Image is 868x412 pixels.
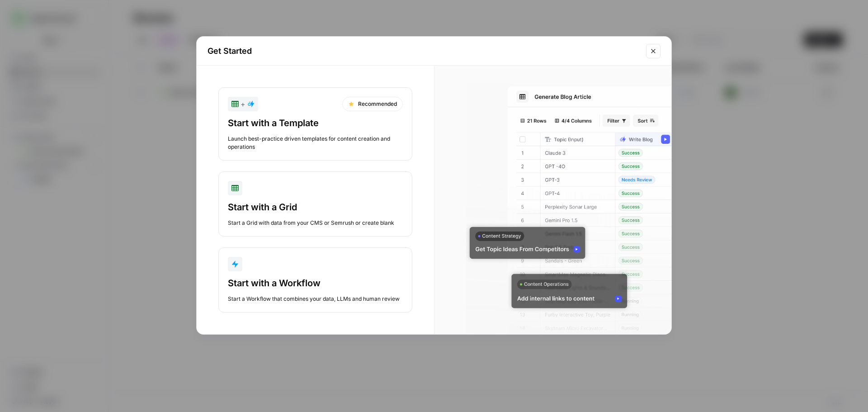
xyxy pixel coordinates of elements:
div: Start with a Template [228,117,403,129]
button: Start with a WorkflowStart a Workflow that combines your data, LLMs and human review [218,247,412,313]
button: Close modal [646,44,660,58]
div: Start a Grid with data from your CMS or Semrush or create blank [228,219,403,227]
div: Start a Workflow that combines your data, LLMs and human review [228,295,403,303]
h2: Get Started [208,45,641,57]
button: +RecommendedStart with a TemplateLaunch best-practice driven templates for content creation and o... [218,87,412,161]
div: Recommended [342,97,403,111]
div: Start with a Grid [228,201,403,213]
button: Start with a GridStart a Grid with data from your CMS or Semrush or create blank [218,171,412,237]
div: Start with a Workflow [228,277,403,289]
div: + [231,99,255,109]
div: Launch best-practice driven templates for content creation and operations [228,135,403,151]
